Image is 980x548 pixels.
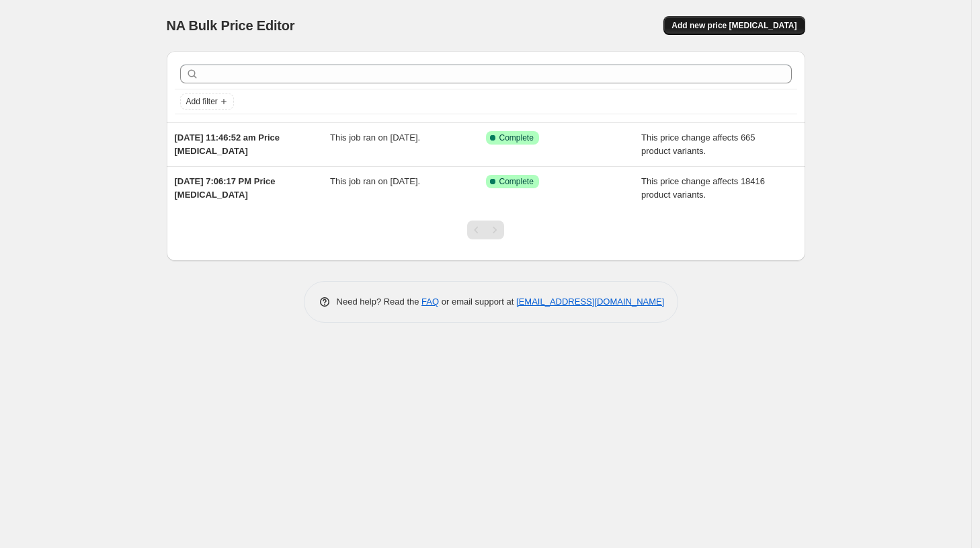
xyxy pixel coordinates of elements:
span: Complete [499,176,534,187]
nav: Pagination [467,221,504,239]
span: Add filter [186,96,218,107]
button: Add new price [MEDICAL_DATA] [663,16,805,35]
button: Add filter [180,93,234,110]
span: [DATE] 7:06:17 PM Price [MEDICAL_DATA] [175,176,276,200]
span: Need help? Read the [337,297,422,307]
span: NA Bulk Price Editor [167,18,295,33]
span: This job ran on [DATE]. [330,132,420,143]
span: Add new price [MEDICAL_DATA] [671,20,797,31]
span: [DATE] 11:46:52 am Price [MEDICAL_DATA] [175,132,280,156]
a: [EMAIL_ADDRESS][DOMAIN_NAME] [516,297,664,307]
span: or email support at [439,297,516,307]
a: FAQ [421,297,439,307]
span: Complete [499,132,534,143]
span: This job ran on [DATE]. [330,176,420,186]
span: This price change affects 18416 product variants. [641,176,765,200]
span: This price change affects 665 product variants. [641,132,756,156]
